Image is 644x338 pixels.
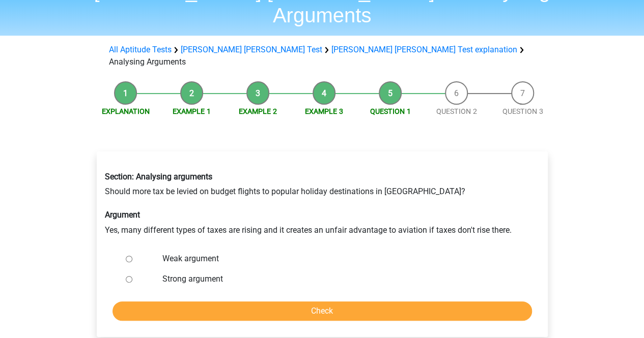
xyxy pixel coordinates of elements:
a: Question 3 [502,107,543,115]
a: All Aptitude Tests [109,45,172,54]
a: Example 2 [239,107,277,115]
label: Weak argument [162,253,515,265]
a: Example 3 [305,107,343,115]
div: Analysing Arguments [105,44,540,68]
div: Should more tax be levied on budget flights to popular holiday destinations in [GEOGRAPHIC_DATA]?... [97,164,547,244]
a: Example 1 [173,107,211,115]
label: Strong argument [162,273,515,285]
a: Explanation [102,107,150,115]
a: [PERSON_NAME] [PERSON_NAME] Test [181,45,322,54]
h6: Section: Analysing arguments [105,172,540,181]
a: Question 2 [436,107,477,115]
input: Check [113,301,532,321]
h6: Argument [105,210,540,220]
a: [PERSON_NAME] [PERSON_NAME] Test explanation [331,45,517,54]
a: Question 1 [370,107,411,115]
